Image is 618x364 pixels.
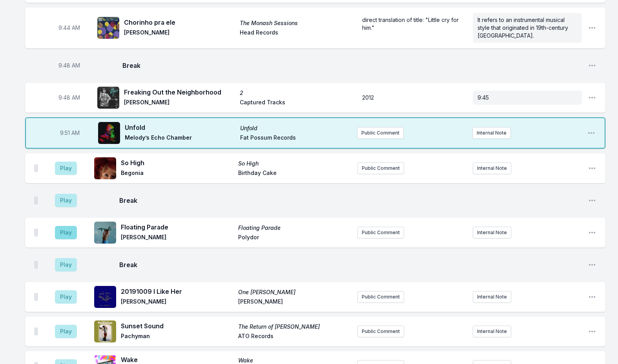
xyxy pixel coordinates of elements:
button: Open playlist item options [588,164,596,172]
span: Break [119,260,582,269]
button: Play [55,194,77,207]
button: Open playlist item options [588,62,596,69]
button: Public Comment [357,127,404,139]
span: Timestamp [58,62,80,69]
img: Drag Handle [35,293,38,301]
span: Chorinho pra ele [124,18,235,27]
button: Internal Note [472,127,511,139]
span: direct translation of title: "Little cry for him." [362,16,460,31]
img: One Wayne G [94,286,116,308]
span: 9:45 [478,94,489,101]
span: Floating Parade [121,222,233,232]
span: Head Records [240,29,351,38]
button: Internal Note [473,326,511,337]
span: [PERSON_NAME] [238,298,351,307]
span: [PERSON_NAME] [121,233,233,243]
img: Drag Handle [35,229,38,237]
span: The Return of [PERSON_NAME] [238,323,351,331]
button: Internal Note [473,227,511,238]
span: 2012 [362,94,374,101]
span: 20191009 I Like Her [121,287,233,296]
span: Pachyman [121,332,233,342]
span: Unfold [240,124,351,132]
button: Open playlist item options [588,197,596,204]
span: Birthday Cake [238,169,351,178]
button: Play [55,258,77,271]
img: The Return of Pachyman [94,320,116,342]
span: Polydor [238,233,351,243]
span: Fat Possum Records [240,134,351,143]
span: [PERSON_NAME] [124,98,235,108]
button: Public Comment [357,162,404,174]
button: Public Comment [357,227,404,238]
button: Open playlist item options [588,229,596,237]
img: 2 [97,87,119,109]
span: [PERSON_NAME] [124,29,235,38]
img: The Monash Sessions [97,17,119,39]
img: Floating Parade [94,222,116,244]
img: Drag Handle [35,197,38,204]
span: So High [121,158,233,167]
span: One [PERSON_NAME] [238,288,351,296]
span: Unfold [125,123,235,132]
button: Open playlist item options [588,94,596,102]
span: It refers to an instrumental musical style that originated in 19th-century [GEOGRAPHIC_DATA]. [478,16,570,39]
span: Break [119,196,582,205]
button: Open playlist item options [588,261,596,269]
span: So High [238,160,351,167]
button: Play [55,162,77,175]
span: Sunset Sound [121,321,233,331]
button: Play [55,325,77,338]
button: Open playlist item options [588,24,596,32]
span: Freaking Out the Neighborhood [124,87,235,97]
button: Open playlist item options [588,293,596,301]
img: So High [94,157,116,179]
button: Play [55,290,77,304]
button: Public Comment [357,326,404,337]
span: Melody’s Echo Chamber [125,134,235,143]
button: Internal Note [473,162,511,174]
span: Timestamp [58,94,80,102]
span: Break [122,61,582,70]
img: Unfold [98,122,120,144]
span: ATO Records [238,332,351,342]
button: Play [55,226,77,239]
button: Public Comment [357,291,404,303]
span: Floating Parade [238,224,351,232]
span: Timestamp [58,24,80,32]
img: Drag Handle [35,328,38,335]
img: Drag Handle [35,261,38,269]
button: Internal Note [473,291,511,303]
button: Open playlist item options [588,328,596,335]
span: The Monash Sessions [240,19,351,27]
span: Begonia [121,169,233,178]
span: Timestamp [60,129,80,137]
img: Drag Handle [35,164,38,172]
span: [PERSON_NAME] [121,298,233,307]
span: 2 [240,89,351,97]
span: Captured Tracks [240,98,351,108]
button: Open playlist item options [587,129,595,137]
